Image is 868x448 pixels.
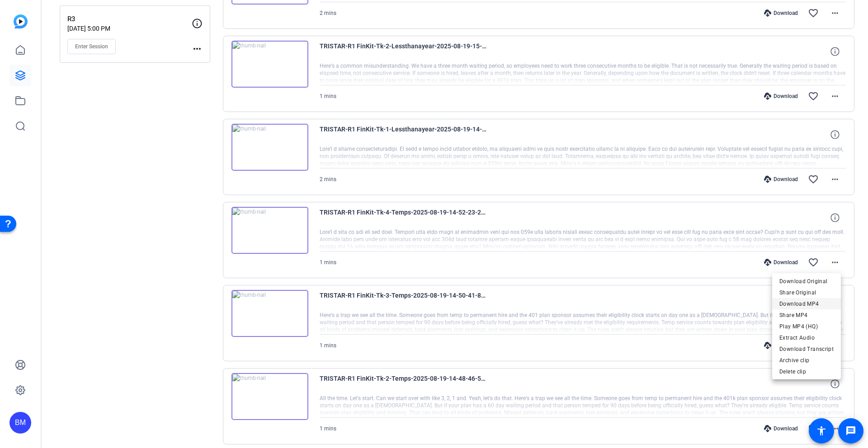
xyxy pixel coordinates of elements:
span: Share MP4 [779,310,834,321]
span: Delete clip [779,366,834,377]
span: Play MP4 (HQ) [779,321,834,332]
span: Download Original [779,276,834,287]
span: Extract Audio [779,332,834,343]
span: Download Transcript [779,344,834,355]
span: Archive clip [779,355,834,366]
span: Share Original [779,287,834,298]
span: Download MP4 [779,299,834,309]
